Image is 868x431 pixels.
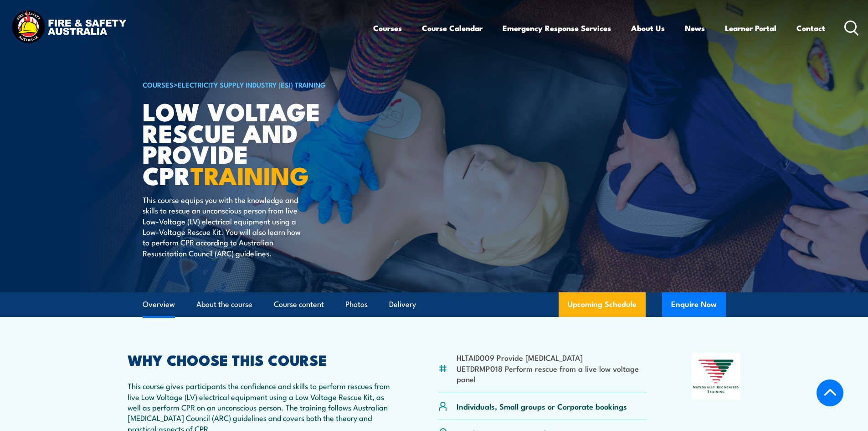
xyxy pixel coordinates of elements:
button: Enquire Now [662,292,726,317]
a: Photos [345,292,368,317]
a: News [685,16,705,40]
li: HLTAID009 Provide [MEDICAL_DATA] [457,352,647,363]
a: Contact [796,16,825,40]
a: About the course [196,292,252,317]
li: UETDRMP018 Perform rescue from a live low voltage panel [457,363,647,384]
p: Individuals, Small groups or Corporate bookings [457,401,627,411]
a: Electricity Supply Industry (ESI) Training [178,79,326,89]
a: COURSES [143,79,174,89]
a: Courses [373,16,402,40]
a: Emergency Response Services [503,16,611,40]
a: Upcoming Schedule [559,292,646,317]
strong: TRAINING [190,156,309,193]
a: Learner Portal [725,16,776,40]
a: About Us [631,16,665,40]
a: Course Calendar [422,16,483,40]
h6: > [143,79,368,90]
h2: WHY CHOOSE THIS COURSE [128,353,394,366]
p: This course equips you with the knowledge and skills to rescue an unconscious person from live Lo... [143,194,309,258]
a: Delivery [389,292,416,317]
h1: Low Voltage Rescue and Provide CPR [143,100,368,186]
img: Nationally Recognised Training logo. [692,353,741,400]
a: Course content [274,292,324,317]
a: Overview [143,292,175,317]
